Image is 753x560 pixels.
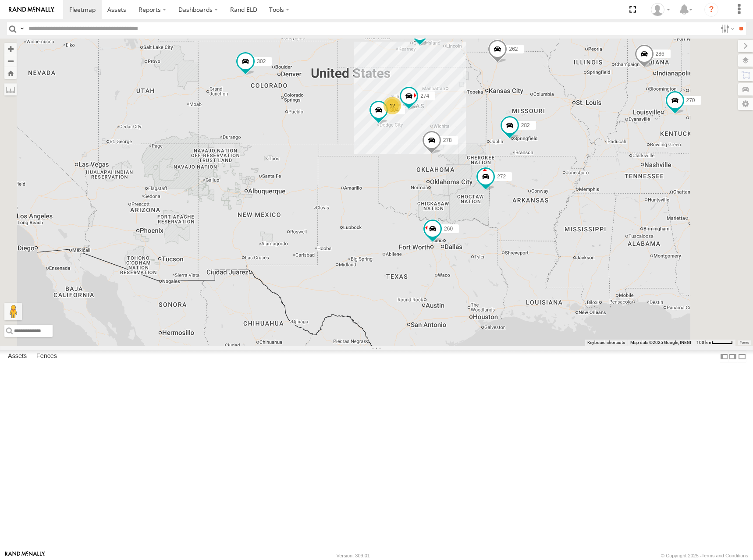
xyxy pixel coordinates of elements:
span: 274 [420,92,429,99]
div: 12 [384,97,401,114]
span: 278 [443,137,452,143]
a: Terms (opens in new tab) [740,340,749,344]
a: Visit our Website [5,551,45,560]
a: Terms and Conditions [702,553,748,558]
div: Shane Miller [648,3,673,16]
label: Fences [32,351,61,363]
button: Zoom Home [4,67,17,79]
label: Assets [4,351,31,363]
label: Map Settings [738,98,753,110]
label: Dock Summary Table to the Right [728,350,737,363]
label: Search Query [18,22,25,35]
span: 260 [444,225,453,231]
label: Hide Summary Table [738,350,746,363]
button: Zoom in [4,43,17,55]
img: rand-logo.svg [9,7,54,13]
span: Map data ©2025 Google, INEGI [630,340,691,345]
i: ? [704,3,718,17]
button: Keyboard shortcuts [587,340,625,346]
button: Drag Pegman onto the map to open Street View [4,303,22,320]
span: 302 [257,58,266,64]
button: Map Scale: 100 km per 45 pixels [694,340,735,346]
span: 272 [497,174,506,180]
div: © Copyright 2025 - [661,553,748,558]
label: Search Filter Options [717,22,736,35]
label: Dock Summary Table to the Left [720,350,728,363]
span: 262 [509,46,518,52]
label: Measure [4,83,17,96]
span: 282 [521,122,530,128]
span: 270 [686,97,695,103]
span: 286 [656,50,664,57]
div: Version: 309.01 [337,553,370,558]
button: Zoom out [4,55,17,67]
span: 100 km [696,340,711,345]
